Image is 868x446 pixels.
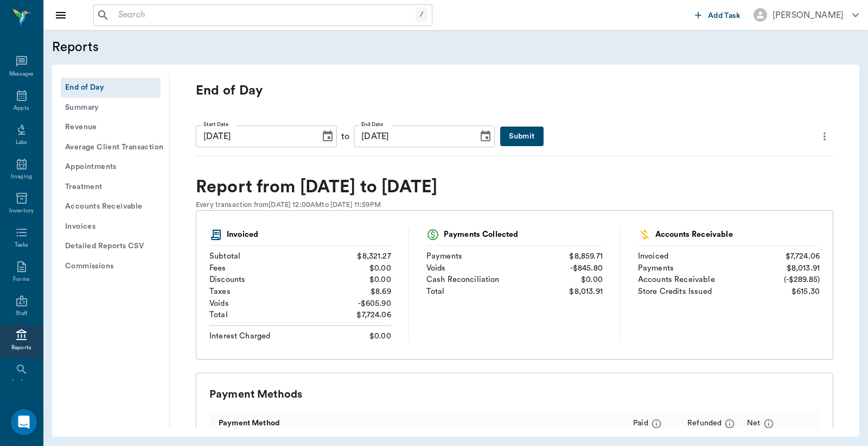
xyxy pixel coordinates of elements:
button: message [722,416,738,432]
button: Choose date, selected date is Oct 1, 2025 [475,125,496,147]
button: Submit [500,127,543,147]
button: Appointments [61,157,161,177]
p: End of Day [196,82,684,99]
input: MM/DD/YYYY [196,125,312,147]
div: Payment Method [219,408,280,438]
div: Accounts Receivable [638,228,820,246]
div: Accounts Receivable [638,274,715,286]
div: / [416,8,427,22]
div: $8.69 [371,286,391,298]
div: Payment Method [209,411,628,436]
div: $615.30 [792,286,820,298]
button: Choose date, selected date is Oct 1, 2025 [317,125,339,147]
div: $0.00 [369,262,391,274]
div: Invoiced [638,250,668,262]
label: Start Date [203,121,229,128]
button: Summary [61,98,161,118]
input: Search [114,8,416,23]
button: Accounts Receivable [61,197,161,217]
div: Staff [16,310,27,318]
div: to [341,130,349,143]
div: Discounts [209,274,245,286]
div: (-$289.85) [784,274,820,286]
div: Paid [633,408,665,438]
div: Total [426,286,445,298]
div: $8,859.71 [569,250,602,262]
div: Invoiced [209,228,391,246]
div: $0.00 [369,274,391,286]
div: Fees [209,262,226,274]
div: Interest Charged [209,330,270,342]
button: Invoices [61,217,161,237]
div: $0.00 [581,274,603,286]
div: Payments [638,262,674,274]
button: message [648,416,665,432]
div: Inventory [9,207,34,215]
h5: Reports [52,39,337,56]
div: $8,013.91 [569,286,602,298]
div: Every transaction from [DATE] 12:00AM to [DATE] 11:59PM [196,200,833,210]
div: Forms [13,275,29,284]
div: - $605.90 [358,298,391,310]
button: Average Client Transaction [61,137,161,158]
div: Reports [11,344,31,352]
div: $7,724.06 [786,250,820,262]
button: [PERSON_NAME] [745,5,867,25]
div: Voids [209,298,229,310]
button: Treatment [61,177,161,197]
button: Commissions [61,256,161,277]
div: Lookup [12,378,31,386]
button: Add Task [691,5,745,25]
div: $8,321.27 [357,250,391,262]
div: $8,013.91 [787,262,820,274]
button: End of Day [61,78,161,98]
div: - $845.80 [570,262,603,274]
div: Store Credits Issued [638,286,712,298]
div: Payments [426,250,462,262]
div: Payments Collected [426,228,603,246]
div: [PERSON_NAME] [773,9,844,22]
div: Messages [9,70,34,78]
div: Report from [DATE] to [DATE] [196,174,833,200]
input: MM/DD/YYYY [354,125,470,147]
label: End Date [361,121,383,128]
div: Open Intercom Messenger [11,409,37,435]
div: $0.00 [369,330,391,342]
button: Close drawer [50,4,72,26]
button: Revenue [61,117,161,137]
div: Refunded [687,408,736,438]
div: Taxes [209,286,231,298]
div: Payment Methods [209,386,820,403]
div: Appts [14,104,29,112]
div: Labs [16,139,27,147]
div: Net [747,408,776,438]
div: Voids [426,262,446,274]
div: Imaging [11,173,32,181]
div: Subtotal [209,250,240,262]
button: Detailed Reports CSV [61,236,161,256]
div: Cash Reconciliation [426,274,500,286]
button: more [816,127,833,146]
div: Total [209,309,228,321]
div: $7,724.06 [356,309,391,321]
div: Tasks [15,241,28,249]
button: message [761,416,777,432]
